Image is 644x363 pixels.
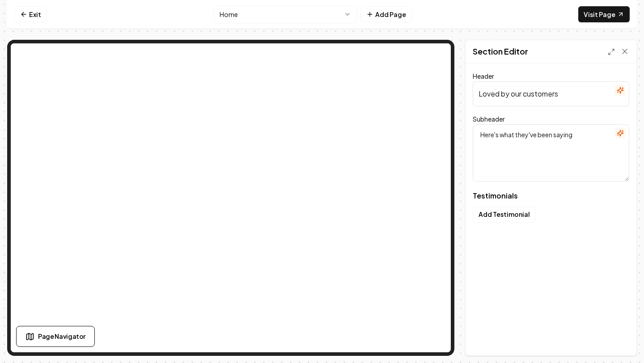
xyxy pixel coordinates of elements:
[473,72,494,80] label: Header
[360,6,412,22] button: Add Page
[578,6,630,22] a: Visit Page
[473,192,629,199] span: Testimonials
[473,45,528,58] h2: Section Editor
[14,6,47,22] a: Exit
[473,207,536,223] button: Add Testimonial
[38,332,85,341] span: Page Navigator
[16,326,95,347] button: Page Navigator
[473,115,505,123] label: Subheader
[473,81,629,106] input: Header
